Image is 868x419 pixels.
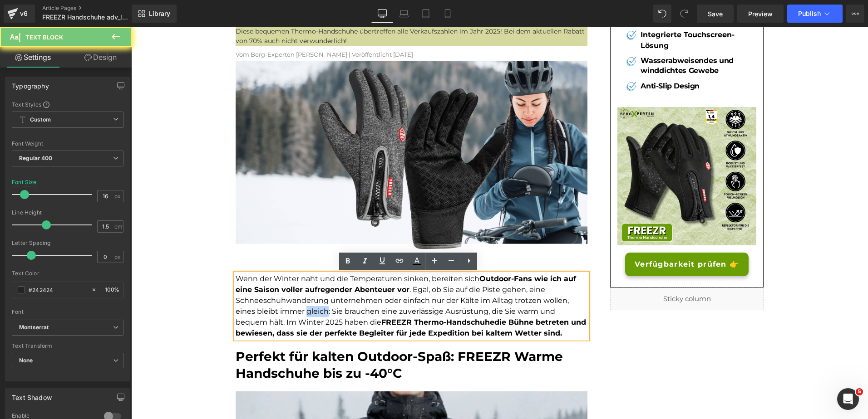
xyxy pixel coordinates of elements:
[19,324,49,331] i: Montserrat
[798,10,821,17] span: Publish
[42,5,147,12] a: Article Pages
[12,101,123,108] div: Text Styles
[104,247,455,310] font: Wenn der Winter naht und die Temperaturen sinken, bereiten sich . Egal, ob Sie auf die Piste gehe...
[19,357,33,364] b: None
[509,29,602,48] b: Wasserabweisendes und winddichtes Gewebe
[12,389,52,401] div: Text Shadow
[846,5,864,23] button: More
[708,9,723,19] span: Save
[30,116,51,124] b: Custom
[393,5,415,23] a: Laptop
[494,225,617,249] a: Verfügbarkeit prüfen 👉
[12,309,123,315] div: Font
[68,47,133,68] a: Design
[837,388,859,410] iframe: Intercom live chat
[19,155,53,161] b: Regular 400
[132,5,177,23] a: New Library
[503,232,608,243] span: Verfügbarkeit prüfen 👉
[737,5,784,23] a: Preview
[675,5,693,23] button: Redo
[371,5,393,23] a: Desktop
[104,322,432,353] font: Perfekt für kalten Outdoor-Spaß: FREEZR Warme Handschuhe bis zu -40°C
[12,179,37,185] div: Font Size
[114,224,122,229] span: em
[748,9,773,19] span: Preview
[856,388,863,395] span: 5
[653,5,671,23] button: Undo
[509,54,568,63] b: Anti-Slip Design
[250,291,363,299] strong: FREEZR Thermo-Handschuhe
[437,5,459,23] a: Mobile
[12,240,123,246] div: Letter Spacing
[114,254,122,260] span: px
[149,10,170,18] span: Library
[4,5,35,23] a: v6
[29,285,87,295] input: Color
[415,5,437,23] a: Tablet
[18,8,30,19] div: v6
[104,24,282,31] font: Vom Berg-Experten [PERSON_NAME] | Veröffentlicht [DATE]
[787,5,843,23] button: Publish
[42,14,129,21] span: FREEZR Handschuhe adv_laufen
[509,3,603,23] b: Integrierte Touchscreen-Lösung
[12,270,123,277] div: Text Color
[12,343,123,349] div: Text Transform
[12,141,123,147] div: Font Weight
[114,193,122,199] span: px
[101,282,123,298] div: %
[25,34,63,41] span: Text Block
[12,77,49,90] div: Typography
[12,209,123,216] div: Line Height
